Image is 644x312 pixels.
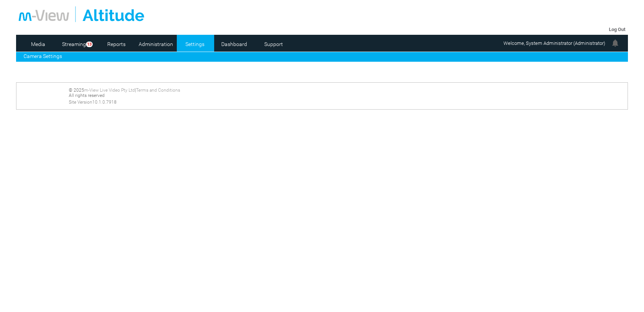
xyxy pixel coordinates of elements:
[138,39,174,50] a: Administration
[20,39,56,50] a: Media
[216,39,252,50] a: Dashboard
[86,42,93,47] span: 13
[611,39,620,48] img: bell24.png
[24,53,62,59] a: Camera Settings
[136,88,180,93] a: Terms and Conditions
[69,88,625,105] div: © 2025 | All rights reserved
[84,88,135,93] a: m-View Live Video Pty Ltd
[503,40,605,46] span: Welcome, System Administrator (Administrator)
[177,39,213,50] a: Settings
[609,27,625,32] a: Log Out
[255,39,292,50] a: Support
[92,100,117,105] span: 10.1.0.7918
[59,39,89,50] a: Streaming
[98,39,135,50] a: Reports
[69,100,625,105] div: Site Version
